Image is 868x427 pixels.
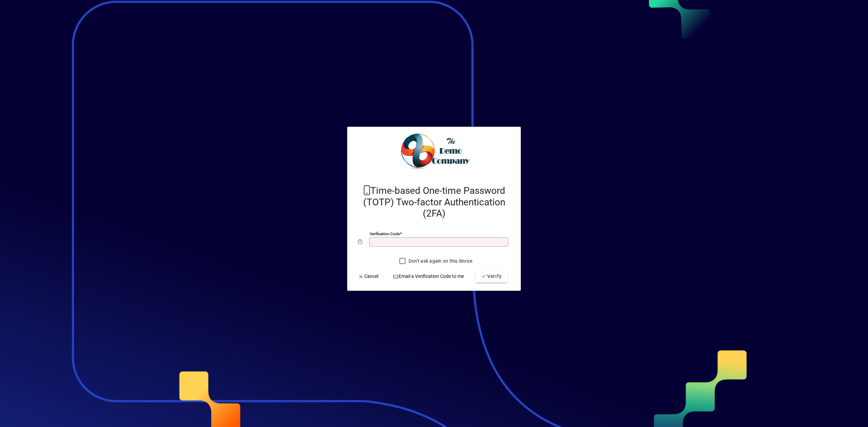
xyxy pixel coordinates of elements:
[393,273,464,280] span: Email a Verification Code to me
[358,185,510,219] h2: Time-based One-time Password (TOTP) Two-factor Authentication (2FA)
[476,270,507,283] button: Verify
[355,270,381,283] button: Cancel
[481,273,502,280] span: Verify
[358,273,378,280] span: Cancel
[370,231,400,236] mat-label: Verification code
[390,270,467,283] button: Email a Verification Code to me
[407,258,473,264] label: Don't ask again on this device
